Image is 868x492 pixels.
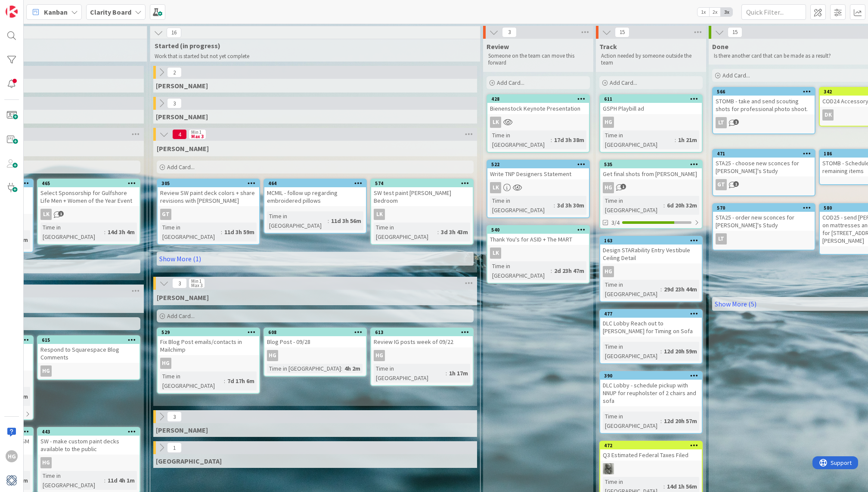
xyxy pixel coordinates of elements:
[264,328,366,336] div: 608
[156,81,208,90] span: Gina
[167,312,195,320] span: Add Card...
[6,6,18,18] img: Visit kanbanzone.com
[38,336,139,344] div: 615
[167,28,181,38] span: 16
[105,476,137,485] div: 11d 4h 1m
[620,184,626,189] span: 1
[268,180,366,186] div: 464
[601,53,701,67] p: Action needed by someone outside the team
[733,119,739,125] span: 1
[446,368,447,378] span: :
[487,95,589,103] div: 428
[716,233,727,244] div: LT
[40,223,104,241] div: Time in [GEOGRAPHIC_DATA]
[158,209,259,220] div: GT
[600,380,702,406] div: DLC Lobby - schedule pickup with NNUP for reupholster of 2 chairs and sofa
[491,227,589,233] div: 540
[600,182,702,193] div: HG
[158,179,259,187] div: 305
[713,158,815,176] div: STA25 - choose new sconces for [PERSON_NAME]'s Study
[599,371,703,434] a: 390DLC Lobby - schedule pickup with NNUP for reupholster of 2 chairs and sofaTime in [GEOGRAPHIC_...
[600,95,702,114] div: 611GSPH Playbill ad
[487,161,589,179] div: 522Write TNP Designers Statement
[555,201,586,210] div: 3d 3h 30m
[160,209,171,220] div: GT
[733,181,739,187] span: 1
[487,94,590,153] a: 428Bienenstock Keynote PresentationLKTime in [GEOGRAPHIC_DATA]:17d 3h 38m
[156,112,208,121] span: Lisa T.
[374,209,385,220] div: LK
[158,336,259,355] div: Fix Blog Post emails/contacts in Mailchimp
[155,53,470,60] p: Work that is started but not yet complete
[38,209,139,220] div: LK
[156,426,208,434] span: Philip
[490,117,501,128] div: LK
[660,347,662,356] span: :
[600,318,702,337] div: DLC Lobby Reach out to [PERSON_NAME] for Timing on Sofa
[104,476,105,485] span: :
[487,226,589,245] div: 540Thank You's for ASID + The MART
[611,218,620,227] span: 3/4
[268,329,366,335] div: 608
[38,179,139,206] div: 465Select Sponsorship for Gulfshore Life Men + Women of the Year Event
[158,328,259,336] div: 529
[604,161,702,167] div: 535
[264,187,366,206] div: MCMIL - follow up regarding embroidered pillows
[375,329,473,335] div: 613
[264,179,366,206] div: 464MCMIL - follow up regarding embroidered pillows
[600,168,702,179] div: Get final shots from [PERSON_NAME]
[600,449,702,461] div: Q3 Estimated Federal Taxes Filed
[221,227,222,237] span: :
[665,482,699,491] div: 14d 1h 56m
[38,344,139,363] div: Respond to Squarespace Blog Comments
[38,428,139,436] div: 443
[371,209,473,220] div: LK
[604,96,702,102] div: 611
[604,238,702,244] div: 163
[167,442,182,453] span: 1
[600,161,702,179] div: 535Get final shots from [PERSON_NAME]
[371,336,473,347] div: Review IG posts week of 09/22
[697,8,709,16] span: 1x
[371,350,473,361] div: HG
[191,279,201,283] div: Min 1
[18,1,39,12] span: Support
[600,463,702,474] div: PA
[600,237,702,244] div: 163
[662,285,699,294] div: 29d 23h 44m
[487,103,589,114] div: Bienenstock Keynote Presentation
[371,179,473,206] div: 574SW test paint [PERSON_NAME] Bedroom
[157,328,260,394] a: 529Fix Blog Post emails/contacts in MailchimpHGTime in [GEOGRAPHIC_DATA]:7d 17h 6m
[603,412,660,430] div: Time in [GEOGRAPHIC_DATA]
[157,179,260,245] a: 305Review SW paint deck colors + share revisions with [PERSON_NAME]GTTime in [GEOGRAPHIC_DATA]:11...
[600,266,702,277] div: HG
[600,237,702,263] div: 163Design STARability Entry Vestibule Ceiling Detail
[716,117,727,128] div: LT
[156,457,222,465] span: Devon
[437,227,439,237] span: :
[600,442,702,449] div: 472
[722,71,750,79] span: Add Card...
[603,463,614,474] img: PA
[600,310,702,337] div: 477DLC Lobby Reach out to [PERSON_NAME] for Timing on Sofa
[713,150,815,176] div: 471STA25 - choose new sconces for [PERSON_NAME]'s Study
[490,196,554,215] div: Time in [GEOGRAPHIC_DATA]
[600,161,702,168] div: 535
[551,266,552,275] span: :
[6,450,18,462] div: HG
[161,180,259,186] div: 305
[191,283,202,288] div: Max 3
[44,7,68,17] span: Kanban
[728,27,742,37] span: 15
[40,471,104,490] div: Time in [GEOGRAPHIC_DATA]
[172,129,187,139] span: 4
[42,180,139,186] div: 465
[439,227,470,237] div: 3d 3h 43m
[600,244,702,263] div: Design STARability Entry Vestibule Ceiling Detail
[490,261,551,280] div: Time in [GEOGRAPHIC_DATA]
[263,179,367,234] a: 464MCMIL - follow up regarding embroidered pillowsTime in [GEOGRAPHIC_DATA]:11d 3h 56m
[167,98,182,108] span: 3
[663,482,665,491] span: :
[341,364,342,373] span: :
[158,328,259,355] div: 529Fix Blog Post emails/contacts in Mailchimp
